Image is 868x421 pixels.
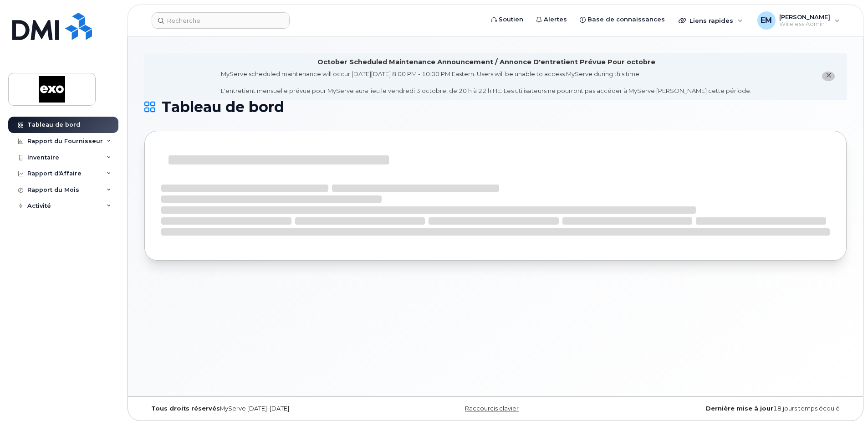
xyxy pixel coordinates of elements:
[221,70,751,95] div: MyServe scheduled maintenance will occur [DATE][DATE] 8:00 PM - 10:00 PM Eastern. Users will be u...
[151,405,220,412] strong: Tous droits réservés
[822,72,835,81] button: close notification
[706,405,773,412] strong: Dernière mise à jour
[162,100,284,114] span: Tableau de bord
[144,405,378,412] div: MyServe [DATE]–[DATE]
[613,405,847,412] div: 18 jours temps écoulé
[317,57,655,67] div: October Scheduled Maintenance Announcement / Annonce D'entretient Prévue Pour octobre
[465,405,519,412] a: Raccourcis clavier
